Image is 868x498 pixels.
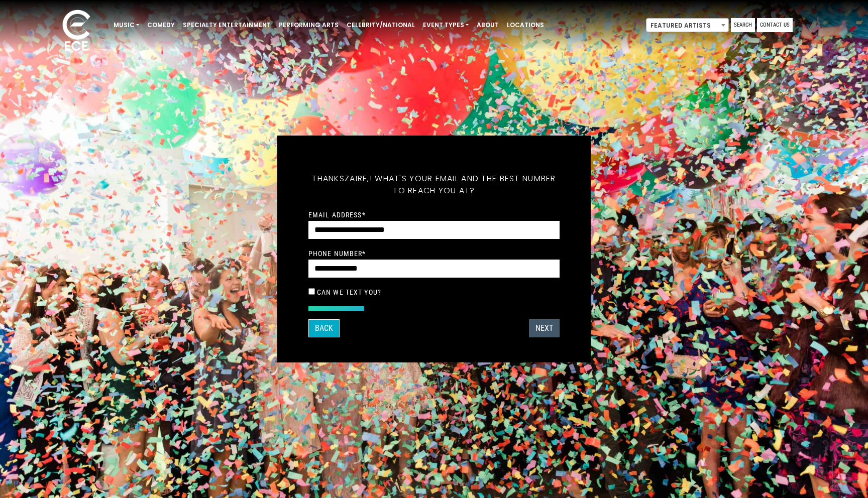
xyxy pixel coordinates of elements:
[757,18,793,32] a: Contact Us
[308,210,366,219] label: Email Address
[51,7,101,56] img: ece_new_logo_whitev2-1.png
[419,17,473,34] a: Event Types
[646,18,729,32] span: Featured Artists
[503,17,548,34] a: Locations
[275,17,343,34] a: Performing Arts
[473,17,503,34] a: About
[179,17,275,34] a: Specialty Entertainment
[731,18,755,32] a: Search
[110,17,143,34] a: Music
[343,17,419,34] a: Celebrity/National
[646,19,728,33] span: Featured Artists
[317,288,381,297] label: Can we text you?
[308,319,340,337] button: Back
[529,319,560,337] button: Next
[345,173,370,184] span: Zaire,
[308,161,560,209] h5: Thanks ! What's your email and the best number to reach you at?
[308,249,366,258] label: Phone Number
[143,17,179,34] a: Comedy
